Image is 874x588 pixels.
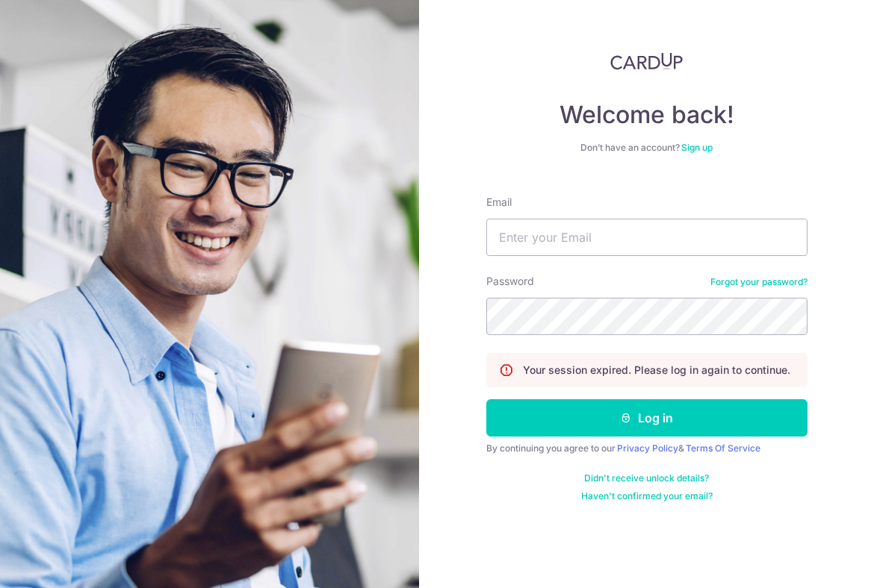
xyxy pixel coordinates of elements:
p: Your session expired. Please log in again to continue. [523,363,790,378]
a: Forgot your password? [710,276,808,288]
label: Email [486,195,512,210]
a: Privacy Policy [617,442,678,454]
img: CardUp Logo [610,52,684,70]
a: Didn't receive unlock details? [584,472,709,484]
div: By continuing you agree to our & [486,442,808,454]
button: Log in [486,399,808,437]
input: Enter your Email [486,219,808,256]
label: Password [486,274,534,289]
a: Terms Of Service [686,442,760,454]
a: Sign up [681,142,713,153]
a: Haven't confirmed your email? [581,490,713,502]
div: Don’t have an account? [486,142,808,154]
h4: Welcome back! [486,100,808,130]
